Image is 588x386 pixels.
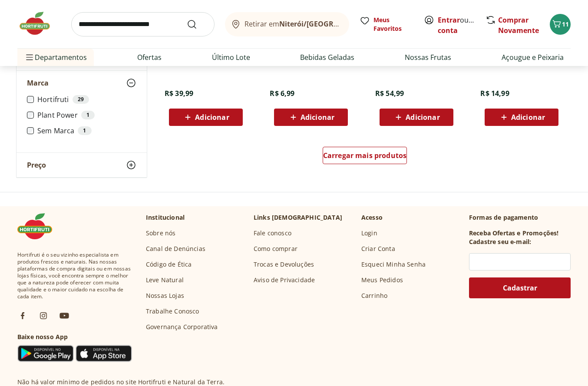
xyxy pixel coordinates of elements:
span: Departamentos [24,47,87,68]
a: Bebidas Geladas [300,52,354,63]
button: Preço [17,153,147,177]
span: Hortifruti é o seu vizinho especialista em produtos frescos e naturais. Nas nossas plataformas de... [17,251,132,300]
span: Carregar mais produtos [323,152,407,159]
span: 11 [562,20,569,28]
label: Sem Marca [37,126,136,135]
a: Criar conta [438,15,486,35]
a: Sobre nós [146,229,175,238]
button: Submit Search [187,19,208,30]
button: Adicionar [380,109,453,126]
span: R$ 54,99 [375,89,404,98]
a: Carregar mais produtos [323,147,407,168]
span: Adicionar [406,114,439,121]
a: Canal de Denúncias [146,244,205,253]
span: R$ 14,99 [480,89,509,98]
b: Niterói/[GEOGRAPHIC_DATA] [279,19,378,29]
a: Aviso de Privacidade [254,276,315,284]
img: Hortifruti [17,10,61,36]
a: Leve Natural [146,276,184,284]
a: Meus Pedidos [361,276,403,284]
p: Institucional [146,213,185,222]
span: Adicionar [195,114,229,121]
a: Nossas Frutas [405,52,451,63]
span: Preço [27,161,46,169]
div: 1 [78,126,91,135]
button: Menu [24,47,35,68]
button: Carrinho [550,14,571,35]
button: Cadastrar [469,277,571,298]
a: Ofertas [137,52,162,63]
a: Nossas Lojas [146,291,184,300]
a: Último Lote [212,52,250,63]
img: ig [38,310,49,321]
img: Hortifruti [17,213,61,239]
span: Adicionar [511,114,545,121]
div: 1 [81,111,95,119]
p: Acesso [361,213,383,222]
span: Retirar em [244,20,340,28]
a: Criar Conta [361,244,395,253]
input: search [71,12,215,36]
img: App Store Icon [76,345,132,362]
label: Plant Power [37,111,136,119]
div: 29 [73,95,89,104]
a: Entrar [438,15,460,25]
h3: Receba Ofertas e Promoções! [469,229,558,238]
span: R$ 6,99 [270,89,294,98]
a: Fale conosco [254,229,291,238]
button: Adicionar [485,109,558,126]
a: Açougue e Peixaria [502,52,564,63]
a: Trocas e Devoluções [254,260,314,269]
h3: Baixe nosso App [17,333,132,341]
span: Cadastrar [503,284,537,291]
span: R$ 39,99 [165,89,193,98]
p: Links [DEMOGRAPHIC_DATA] [254,213,342,222]
a: Meus Favoritos [360,16,413,33]
span: Meus Favoritos [373,16,413,33]
a: Como comprar [254,244,297,253]
a: Comprar Novamente [498,15,539,35]
button: Adicionar [274,109,348,126]
img: Google Play Icon [17,345,74,362]
a: Código de Ética [146,260,192,269]
p: Formas de pagamento [469,213,571,222]
img: fb [17,310,28,321]
img: ytb [59,310,69,321]
label: Hortifruti [37,95,136,104]
span: Marca [27,79,49,87]
button: Adicionar [169,109,243,126]
span: Adicionar [301,114,334,121]
button: Retirar emNiterói/[GEOGRAPHIC_DATA] [225,12,349,36]
a: Esqueci Minha Senha [361,260,426,269]
a: Governança Corporativa [146,323,218,331]
a: Login [361,229,377,238]
h3: Cadastre seu e-mail: [469,238,531,246]
button: Marca [17,71,147,95]
span: ou [438,15,476,36]
a: Carrinho [361,291,387,300]
div: Marca [17,95,147,152]
a: Trabalhe Conosco [146,307,199,316]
